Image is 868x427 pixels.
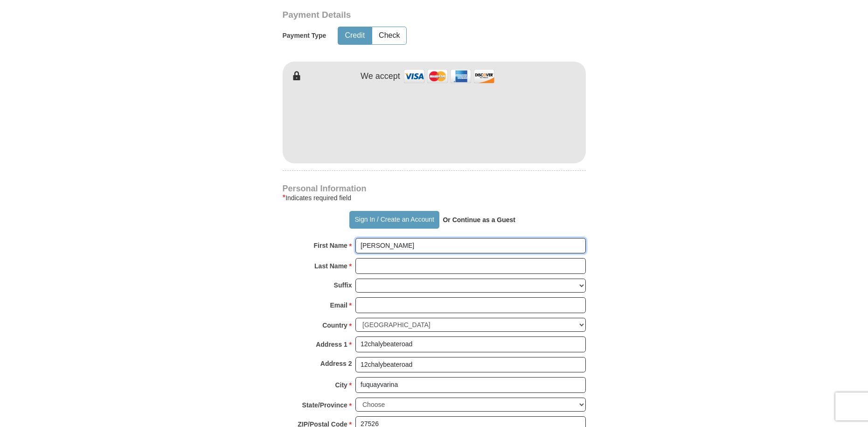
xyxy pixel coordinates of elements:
div: Indicates required field [283,192,586,203]
strong: State/Province [302,399,347,412]
h4: We accept [361,71,400,82]
h4: Personal Information [283,185,586,192]
strong: Suffix [334,279,352,292]
h3: Payment Details [283,10,521,21]
strong: Address 1 [316,338,347,351]
strong: First Name [314,239,347,252]
strong: Last Name [314,259,347,273]
strong: Email [330,299,347,312]
strong: City [335,378,347,392]
button: Credit [338,27,371,44]
strong: Country [322,319,347,332]
button: Sign In / Create an Account [349,211,439,229]
button: Check [372,27,406,44]
strong: Or Continue as a Guest [443,216,515,224]
strong: Address 2 [320,357,352,370]
img: credit cards accepted [403,66,496,86]
h5: Payment Type [283,32,326,40]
